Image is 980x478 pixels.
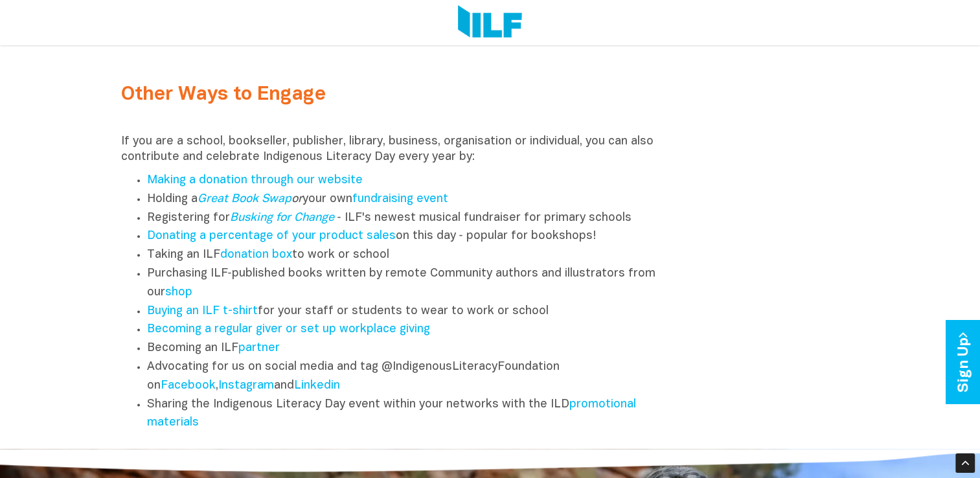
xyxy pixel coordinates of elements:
h2: Other Ways to Engage [121,84,670,106]
a: donation box [220,249,292,260]
a: Facebook [161,380,216,391]
em: or [198,194,302,205]
div: Scroll Back to Top [955,453,975,473]
a: shop [165,287,192,298]
a: Great Book Swap [198,194,291,205]
a: Making a donation through our website [147,175,363,186]
img: Logo [458,5,522,40]
a: Linkedin [294,380,340,391]
li: Becoming an ILF [147,339,670,358]
li: Registering for ‑ ILF's newest musical fundraiser for primary schools [147,209,670,228]
a: Becoming a regular giver or set up workplace giving [147,324,430,335]
li: Taking an ILF to work or school [147,246,670,265]
a: Busking for Change [230,212,334,223]
a: Buying an ILF t-shirt [147,306,258,317]
a: Donating a percentage of your product sales [147,231,396,242]
li: for your staff or students to wear to work or school [147,302,670,321]
li: Sharing the Indigenous Literacy Day event within your networks with the ILD [147,396,670,433]
li: Advocating for us on social media and tag @IndigenousLiteracyFoundation on , and [147,358,670,396]
p: If you are a school, bookseller, publisher, library, business, organisation or individual, you ca... [121,134,670,165]
a: Instagram [218,380,274,391]
li: Holding a your own [147,190,670,209]
a: partner [238,343,280,354]
a: fundraising event [352,194,448,205]
li: on this day ‑ popular for bookshops! [147,227,670,246]
li: Purchasing ILF‑published books written by remote Community authors and illustrators from our [147,265,670,302]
